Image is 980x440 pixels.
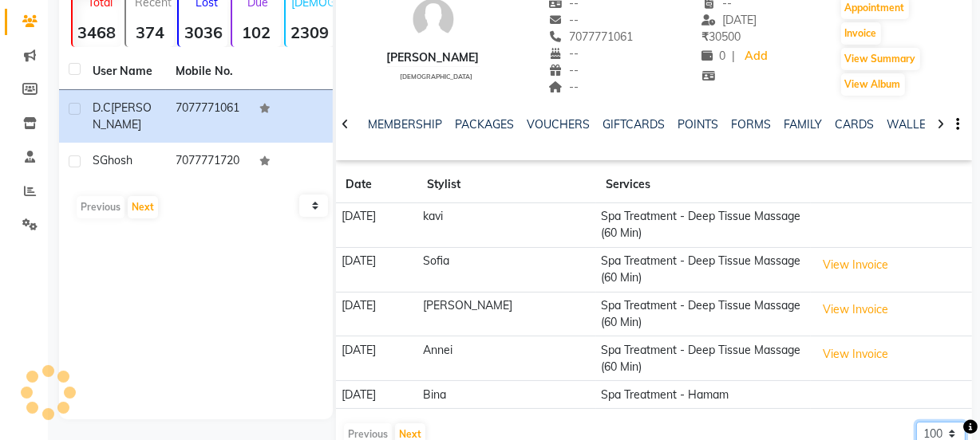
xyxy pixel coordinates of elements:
td: [DATE] [336,203,417,248]
th: Services [596,167,811,203]
td: 7077771720 [166,143,249,182]
a: FORMS [731,117,771,132]
span: -- [548,80,579,94]
a: Add [741,45,769,68]
a: POINTS [678,117,718,132]
span: -- [548,13,579,27]
td: [DATE] [336,292,417,336]
span: -- [548,63,579,77]
th: User Name [83,53,166,90]
td: Spa Treatment - Hamam [596,381,811,409]
span: 7077771061 [548,29,633,44]
td: Spa Treatment - Deep Tissue Massage (60 Min) [596,203,811,248]
td: [PERSON_NAME] [417,292,596,336]
a: VOUCHERS [527,117,590,132]
span: [DATE] [701,13,757,27]
strong: 3036 [179,22,227,42]
td: Spa Treatment - Deep Tissue Massage (60 Min) [596,336,811,381]
a: MEMBERSHIP [368,117,442,132]
td: kavi [417,203,596,248]
td: [DATE] [336,336,417,381]
th: Date [336,167,417,203]
button: View Summary [841,48,920,70]
a: PACKAGES [455,117,514,132]
button: View Album [841,73,905,96]
span: D.C [93,100,111,115]
td: Spa Treatment - Deep Tissue Massage (60 Min) [596,247,811,292]
td: [DATE] [336,381,417,409]
button: View Invoice [816,297,895,322]
span: 0 [701,49,725,63]
a: GIFTCARDS [603,117,665,132]
span: -- [548,46,579,61]
span: Ghosh [100,153,132,167]
button: Next [128,196,158,218]
strong: 3468 [73,22,121,42]
th: Stylist [417,167,596,203]
button: View Invoice [816,342,895,367]
strong: 374 [126,22,175,42]
span: [PERSON_NAME] [93,100,152,132]
a: CARDS [835,117,874,132]
span: ₹ [701,29,709,44]
a: FAMILY [784,117,822,132]
td: Spa Treatment - Deep Tissue Massage (60 Min) [596,292,811,336]
td: Annei [417,336,596,381]
td: Bina [417,381,596,409]
strong: 102 [232,22,281,42]
div: [PERSON_NAME] [387,49,480,66]
span: | [732,48,735,65]
button: View Invoice [816,253,895,277]
span: 30500 [701,29,741,44]
th: Mobile No. [166,53,249,90]
a: WALLET [887,117,932,132]
span: S [93,153,100,167]
td: Sofia [417,247,596,292]
strong: 2309 [286,22,334,42]
td: [DATE] [336,247,417,292]
td: 7077771061 [166,90,249,143]
button: Invoice [841,22,881,45]
span: [DEMOGRAPHIC_DATA] [400,73,472,81]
